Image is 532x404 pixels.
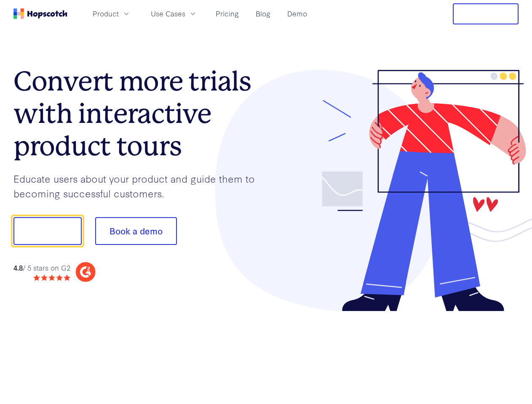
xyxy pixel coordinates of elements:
button: Product [88,7,136,21]
span: Use Cases [151,8,185,19]
button: Show me! [13,217,82,245]
button: Use Cases [146,7,202,21]
a: Home [13,8,67,19]
a: Blog [252,7,274,21]
a: Pricing [212,7,242,21]
strong: 4.8 [13,263,23,272]
button: Free Trial [453,3,519,24]
h1: Convert more trials with interactive product tours [13,65,266,162]
button: Book a demo [95,217,177,245]
p: Educate users about your product and guide them to becoming successful customers. [13,171,266,200]
div: / 5 stars on G2 [13,263,70,273]
span: Product [93,8,119,19]
a: Demo [284,7,310,21]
